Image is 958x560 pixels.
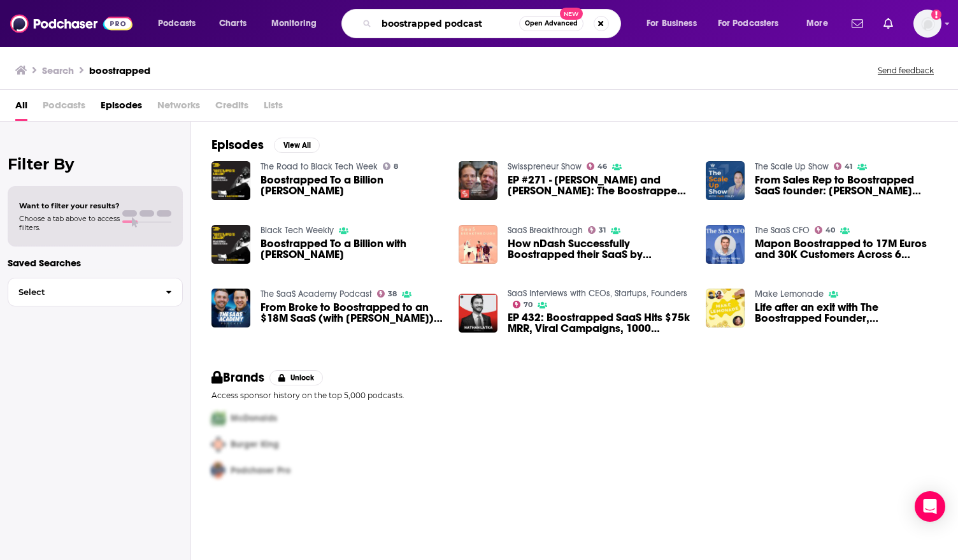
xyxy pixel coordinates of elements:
[8,278,183,306] button: Select
[755,289,824,299] a: Make Lemonade
[755,302,938,324] span: Life after an exit with The Boostrapped Founder, [PERSON_NAME]
[806,15,828,32] span: More
[211,391,938,400] p: Access sponsor history on the top 5,000 podcasts.
[755,175,938,196] span: From Sales Rep to Boostrapped SaaS founder: [PERSON_NAME] founder of Leadmagic
[638,13,713,34] button: open menu
[597,164,607,169] span: 46
[826,227,835,233] span: 40
[274,138,320,153] button: View All
[231,465,290,476] span: Podchaser Pro
[525,20,578,27] span: Open Advanced
[158,15,196,32] span: Podcasts
[878,13,898,34] a: Show notifications dropdown
[755,302,938,324] a: Life after an exit with The Boostrapped Founder, Arvid Kahl
[508,225,583,236] a: SaaS Breakthrough
[797,13,844,34] button: open menu
[262,13,333,34] button: open menu
[508,288,687,299] a: SaaS Interviews with CEOs, Startups, Founders
[101,95,142,121] a: Episodes
[931,10,941,20] svg: Add a profile image
[8,155,183,173] h2: Filter By
[519,16,583,31] button: Open AdvancedNew
[459,225,497,264] img: How nDash Successfully Boostrapped their SaaS by Leveraging Virality, Onboarding, and Education
[508,175,690,196] span: EP #271 - [PERSON_NAME] and [PERSON_NAME]: The Boostrapped Clean Personal Care Brand
[206,457,231,484] img: Third Pro Logo
[755,175,938,196] a: From Sales Rep to Boostrapped SaaS founder: Jesse Ouellette founder of Leadmagic
[211,137,320,153] a: EpisodesView All
[508,238,690,260] a: How nDash Successfully Boostrapped their SaaS by Leveraging Virality, Onboarding, and Education
[755,161,829,172] a: The Scale Up Show
[261,289,372,299] a: The SaaS Academy Podcast
[211,225,250,264] img: Boostrapped To a Billion with Delali Dzirasa
[261,175,443,196] a: Boostrapped To a Billion Delali Dzirasa
[560,8,583,20] span: New
[354,9,633,38] div: Search podcasts, credits, & more...
[19,214,120,232] span: Choose a tab above to access filters.
[43,95,85,121] span: Podcasts
[513,301,533,308] a: 70
[377,290,397,298] a: 38
[211,137,264,153] h2: Episodes
[219,15,247,32] span: Charts
[206,431,231,457] img: Second Pro Logo
[508,312,690,334] span: EP 432: Boostrapped SaaS Hits $75k MRR, Viral Campaigns, 1000 Customers with KickOffLabs CEO [PER...
[376,13,519,34] input: Search podcasts, credits, & more...
[261,302,443,324] a: From Broke to Boostrapped to an $18M SaaS (with Matt Prados) | Ep 46
[874,65,938,76] button: Send feedback
[8,288,155,296] span: Select
[10,11,132,36] img: Podchaser - Follow, Share and Rate Podcasts
[459,294,497,333] img: EP 432: Boostrapped SaaS Hits $75k MRR, Viral Campaigns, 1000 Customers with KickOffLabs CEO Josh...
[459,161,497,200] img: EP #271 - Hanna and Johan Åkerström: The Boostrapped Clean Personal Care Brand
[913,10,941,38] button: Show profile menu
[508,175,690,196] a: EP #271 - Hanna and Johan Åkerström: The Boostrapped Clean Personal Care Brand
[261,238,443,260] span: Boostrapped To a Billion with [PERSON_NAME]
[211,370,264,385] h2: Brands
[383,162,399,170] a: 8
[647,15,697,32] span: For Business
[913,10,941,38] img: User Profile
[261,302,443,324] span: From Broke to Boostrapped to an $18M SaaS (with [PERSON_NAME]) | Ep 46
[42,64,74,76] h3: Search
[834,162,853,170] a: 41
[211,289,250,327] img: From Broke to Boostrapped to an $18M SaaS (with Matt Prados) | Ep 46
[261,238,443,260] a: Boostrapped To a Billion with Delali Dzirasa
[847,13,868,34] a: Show notifications dropdown
[215,95,248,121] span: Credits
[149,13,212,34] button: open menu
[755,238,938,260] a: Mapon Boostrapped to 17M Euros and 30K Customers Across 6 Continents
[19,201,120,210] span: Want to filter your results?
[157,95,200,121] span: Networks
[271,15,317,32] span: Monitoring
[508,312,690,334] a: EP 432: Boostrapped SaaS Hits $75k MRR, Viral Campaigns, 1000 Customers with KickOffLabs CEO Josh...
[508,161,582,172] a: Swisspreneur Show
[8,257,183,269] p: Saved Searches
[587,162,608,170] a: 46
[15,95,27,121] a: All
[269,370,324,385] button: Unlock
[706,225,745,264] a: Mapon Boostrapped to 17M Euros and 30K Customers Across 6 Continents
[588,226,606,234] a: 31
[231,439,279,450] span: Burger King
[599,227,606,233] span: 31
[388,291,397,297] span: 38
[89,64,150,76] h3: boostrapped
[706,161,745,200] img: From Sales Rep to Boostrapped SaaS founder: Jesse Ouellette founder of Leadmagic
[261,225,334,236] a: Black Tech Weekly
[815,226,836,234] a: 40
[915,491,945,522] div: Open Intercom Messenger
[755,225,810,236] a: The SaaS CFO
[706,289,745,327] img: Life after an exit with The Boostrapped Founder, Arvid Kahl
[261,175,443,196] span: Boostrapped To a Billion [PERSON_NAME]
[718,15,779,32] span: For Podcasters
